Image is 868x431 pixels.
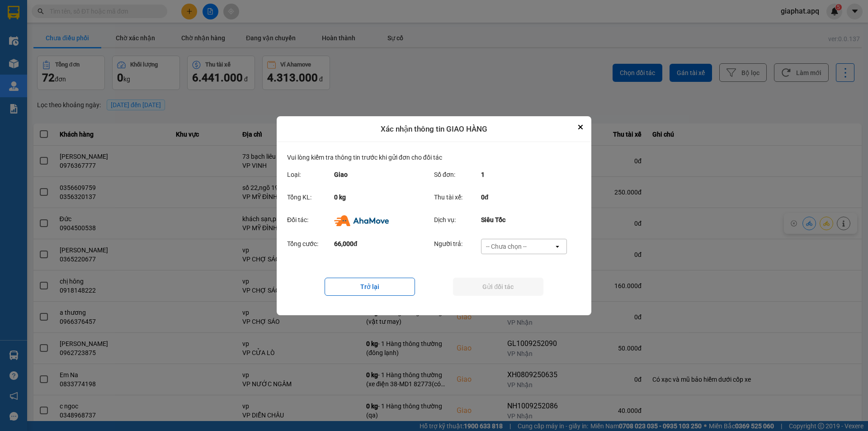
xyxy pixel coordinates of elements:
[575,122,586,133] button: Close
[277,116,591,315] div: dialog
[277,116,591,142] div: Xác nhận thông tin GIAO HÀNG
[287,170,334,180] div: Loại:
[481,170,572,180] div: 1
[334,239,425,254] div: 66,000đ
[434,239,481,254] div: Người trả:
[481,192,572,202] div: 0đ
[42,7,107,37] strong: CHUYỂN PHÁT NHANH AN PHÚ QUÝ
[287,152,581,166] div: Vui lòng kiểm tra thông tin trước khi gửi đơn cho đối tác
[434,170,481,180] div: Số đơn:
[325,278,415,296] button: Trở lại
[116,49,170,59] span: TC1009252075
[481,215,572,226] div: Siêu Tốc
[434,192,481,202] div: Thu tài xế:
[334,215,389,226] img: Ahamove
[5,27,32,72] img: logo
[334,192,425,202] div: 0 kg
[287,215,334,226] div: Đối tác:
[287,192,334,202] div: Tổng KL:
[453,278,543,296] button: Gửi đối tác
[486,242,527,251] div: -- Chưa chọn --
[434,215,481,226] div: Dịch vụ:
[36,38,110,62] span: [GEOGRAPHIC_DATA], [GEOGRAPHIC_DATA] ↔ [GEOGRAPHIC_DATA]
[287,239,334,254] div: Tổng cước:
[38,64,111,74] strong: PHIẾU GỬI HÀNG
[334,170,425,180] div: Giao
[554,243,561,250] svg: open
